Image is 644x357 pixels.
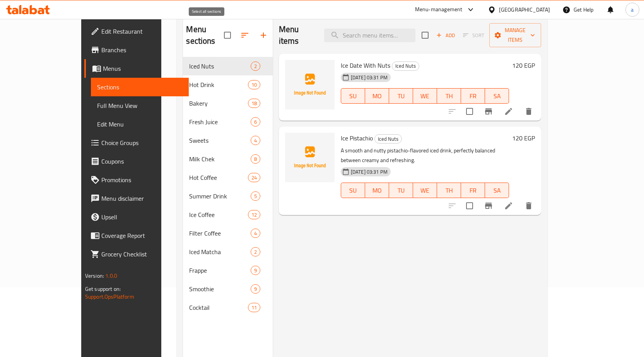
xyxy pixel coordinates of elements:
[183,94,272,113] div: Bakery18
[183,243,272,261] div: Iced Matcha2
[485,183,509,198] button: SA
[97,101,183,110] span: Full Menu View
[392,61,419,71] div: Iced Nuts
[84,208,189,226] a: Upsell
[183,150,272,168] div: Milk Chek8
[189,136,250,145] span: Sweets
[488,185,506,196] span: SA
[413,88,437,104] button: WE
[189,210,248,219] span: Ice Coffee
[91,78,189,96] a: Sections
[183,280,272,298] div: Smoothie9
[464,185,482,196] span: FR
[433,29,458,41] span: Add item
[374,134,402,143] div: Iced Nuts
[85,271,104,281] span: Version:
[251,154,260,164] div: items
[97,82,183,92] span: Sections
[183,75,272,94] div: Hot Drink10
[189,191,250,201] span: Summer Drink
[461,183,485,198] button: FR
[251,136,260,145] div: items
[101,231,183,240] span: Coverage Report
[84,189,189,208] a: Menu disclaimer
[248,303,260,312] div: items
[341,183,365,198] button: SU
[189,303,248,312] span: Cocktail
[251,117,260,126] div: items
[101,249,183,259] span: Grocery Checklist
[341,88,365,104] button: SU
[186,24,224,47] h2: Menu sections
[440,185,458,196] span: TH
[248,210,260,219] div: items
[248,173,260,182] div: items
[251,230,260,237] span: 4
[101,194,183,203] span: Menu disclaimer
[488,91,506,102] span: SA
[499,5,550,14] div: [GEOGRAPHIC_DATA]
[279,24,315,47] h2: Menu items
[519,102,538,121] button: delete
[97,120,183,129] span: Edit Menu
[344,91,362,102] span: SU
[341,146,509,165] p: A smooth and nutty pistachio-flavored iced drink, perfectly balanced between creamy and refreshing.
[389,183,413,198] button: TU
[189,247,250,256] span: Iced Matcha
[91,96,189,115] a: Full Menu View
[251,229,260,238] div: items
[464,91,482,102] span: FR
[189,80,248,89] div: Hot Drink
[458,29,489,41] span: Select section first
[392,185,410,196] span: TU
[504,107,513,116] a: Edit menu item
[84,245,189,263] a: Grocery Checklist
[251,284,260,294] div: items
[285,133,335,182] img: Ice Pistachio
[285,60,335,109] img: Ice Date With Nuts
[248,304,260,311] span: 11
[101,175,183,184] span: Promotions
[479,102,498,121] button: Branch-specific-item
[84,152,189,171] a: Coupons
[84,226,189,245] a: Coverage Report
[248,81,260,89] span: 10
[348,74,391,81] span: [DATE] 03:31 PM
[183,54,272,320] nav: Menu sections
[461,88,485,104] button: FR
[189,266,250,275] span: Frappe
[415,5,463,14] div: Menu-management
[183,131,272,150] div: Sweets4
[101,138,183,147] span: Choice Groups
[251,267,260,274] span: 9
[189,284,250,294] span: Smoothie
[183,113,272,131] div: Fresh Juice6
[512,60,535,71] h6: 120 EGP
[183,205,272,224] div: Ice Coffee12
[251,248,260,256] span: 2
[251,193,260,200] span: 5
[344,185,362,196] span: SU
[519,196,538,215] button: delete
[189,99,248,108] span: Bakery
[189,229,250,238] span: Filter Coffee
[85,284,121,294] span: Get support on:
[392,61,419,70] span: Iced Nuts
[365,88,389,104] button: MO
[84,133,189,152] a: Choice Groups
[91,115,189,133] a: Edit Menu
[437,88,461,104] button: TH
[416,185,434,196] span: WE
[368,91,386,102] span: MO
[103,64,183,73] span: Menus
[251,63,260,70] span: 2
[440,91,458,102] span: TH
[437,183,461,198] button: TH
[413,183,437,198] button: WE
